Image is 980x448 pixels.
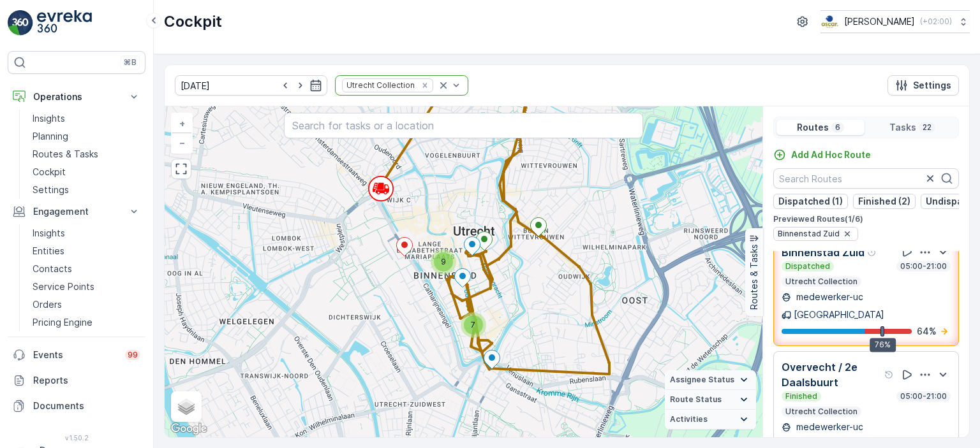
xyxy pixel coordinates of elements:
button: Engagement [8,199,145,224]
span: 9 [441,257,446,266]
p: 05:00-21:00 [899,261,948,271]
button: Dispatched (1) [773,194,848,209]
a: Settings [27,181,145,199]
img: Google [168,421,210,437]
a: Insights [27,224,145,242]
a: Documents [8,393,145,419]
span: − [179,137,186,148]
p: 6 [834,122,842,133]
div: Help Tooltip Icon [884,370,895,380]
span: Binnenstad Zuid [778,229,840,239]
a: Open this area in Google Maps (opens a new window) [168,421,210,437]
input: dd/mm/yyyy [175,75,327,96]
p: Orders [33,298,62,311]
span: Assignee Status [670,375,734,385]
p: 05:00-21:00 [899,391,948,401]
summary: Assignee Status [665,370,756,390]
p: medewerker-uc [794,291,863,303]
input: Search Routes [773,168,959,189]
p: [GEOGRAPHIC_DATA] [794,308,884,321]
a: Entities [27,242,145,260]
p: Routes [797,121,829,134]
button: [PERSON_NAME](+02:00) [820,10,970,33]
a: Reports [8,368,145,393]
a: Planning [27,127,145,145]
p: Cockpit [33,166,66,178]
p: Insights [33,112,65,125]
a: Add Ad Hoc Route [773,148,871,161]
button: Finished (2) [853,194,916,209]
a: Insights [27,110,145,127]
span: Activities [670,414,708,424]
div: 7 [461,312,486,338]
button: Settings [887,75,959,96]
p: Documents [33,400,140,412]
p: Operations [33,90,120,103]
p: Routes & Tasks [748,244,761,310]
a: Service Points [27,278,145,296]
p: Settings [913,79,951,92]
img: logo_light-DOdMpM7g.png [37,10,92,36]
p: Add Ad Hoc Route [791,148,871,161]
a: Orders [27,296,145,314]
p: Utrecht Collection [784,277,859,287]
span: v 1.50.2 [8,434,145,442]
a: Events99 [8,342,145,368]
p: ⌘B [124,57,137,68]
p: 64 % [917,325,937,338]
p: Finished (2) [858,195,910,208]
p: 99 [128,350,138,360]
span: Route Status [670,394,722,405]
a: Contacts [27,260,145,278]
img: basis-logo_rgb2x.png [820,15,839,29]
p: Entities [33,245,64,257]
div: 9 [431,249,456,275]
p: Tasks [889,121,916,134]
p: Planning [33,130,68,143]
a: Zoom In [172,114,191,133]
summary: Route Status [665,390,756,410]
p: Cockpit [164,11,222,32]
div: 76% [870,338,896,352]
a: Cockpit [27,163,145,181]
p: Events [33,349,117,361]
p: Utrecht Collection [784,407,859,417]
p: Reports [33,374,140,387]
p: Contacts [33,263,72,275]
span: 7 [471,320,475,329]
div: Help Tooltip Icon [867,247,877,257]
p: Dispatched [784,261,831,271]
input: Search for tasks or a location [284,113,642,138]
p: Routes & Tasks [33,148,98,161]
summary: Activities [665,410,756,430]
p: 22 [921,122,933,133]
a: Zoom Out [172,133,191,152]
div: Remove Utrecht Collection [418,80,432,90]
a: Pricing Engine [27,314,145,331]
img: logo [8,10,33,36]
div: Utrecht Collection [343,79,417,91]
p: Previewed Routes ( 1 / 6 ) [773,214,959,224]
p: [PERSON_NAME] [844,15,915,28]
p: Dispatched (1) [778,195,843,208]
p: Service Points [33,280,94,293]
p: ( +02:00 ) [920,17,952,27]
p: Engagement [33,205,120,218]
p: Insights [33,227,65,240]
p: Pricing Engine [33,316,93,329]
a: Routes & Tasks [27,145,145,163]
p: Finished [784,391,819,401]
span: + [179,118,185,129]
p: medewerker-uc [794,421,863,433]
p: Overvecht / 2e Daalsbuurt [782,359,882,390]
p: Settings [33,184,69,196]
button: Operations [8,84,145,110]
a: Layers [172,393,200,421]
p: Binnenstad Zuid [782,245,865,260]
